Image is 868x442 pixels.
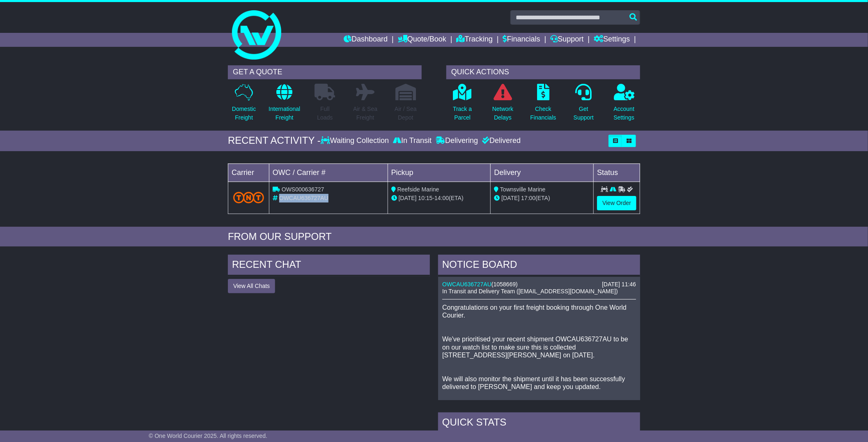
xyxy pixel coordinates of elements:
p: Get Support [574,105,594,122]
p: International Freight [269,105,300,122]
p: Congratulations on your first freight booking through One World Courier. [442,304,636,319]
div: Delivered [480,136,521,145]
div: ( ) [442,281,636,288]
a: InternationalFreight [268,83,301,127]
div: In Transit [391,136,434,145]
p: Check Financials [530,105,556,122]
p: Full Loads [315,105,335,122]
span: © One World Courier 2025. All rights reserved. [149,433,267,439]
span: 1058669 [494,281,516,288]
p: Track a Parcel [453,105,472,122]
div: GET A QUOTE [228,65,422,79]
div: FROM OUR SUPPORT [228,231,640,243]
div: [DATE] 11:46 [602,281,636,288]
span: [DATE] [399,195,417,201]
span: Townsville Marine [500,186,545,193]
div: Delivering [434,136,480,145]
span: In Transit and Delivery Team ([EMAIL_ADDRESS][DOMAIN_NAME]) [442,288,618,295]
td: Pickup [388,163,491,182]
a: Track aParcel [452,83,472,127]
span: OWCAU636727AU [279,195,328,201]
div: NOTICE BOARD [438,255,640,277]
a: Dashboard [344,33,388,47]
p: Domestic Freight [232,105,256,122]
p: Account Settings [614,105,635,122]
a: Financials [503,33,540,47]
span: 17:00 [521,195,535,201]
div: Waiting Collection [321,136,391,145]
td: Status [594,163,640,182]
span: 14:00 [434,195,449,201]
img: TNT_Domestic.png [233,192,264,203]
td: Delivery [491,163,594,182]
a: AccountSettings [613,83,635,127]
div: (ETA) [494,194,590,203]
div: RECENT CHAT [228,255,430,277]
div: RECENT ACTIVITY - [228,135,321,147]
p: Network Delays [492,105,513,122]
a: DomesticFreight [232,83,256,127]
td: OWC / Carrier # [269,163,388,182]
a: GetSupport [573,83,594,127]
span: 10:15 [418,195,433,201]
a: Tracking [457,33,493,47]
a: View Order [597,196,636,210]
span: [DATE] [501,195,519,201]
div: Quick Stats [438,412,640,435]
p: We've prioritised your recent shipment OWCAU636727AU to be on our watch list to make sure this is... [442,335,636,359]
span: Reefside Marine [397,186,439,193]
a: OWCAU636727AU [442,281,491,288]
div: QUICK ACTIONS [446,65,640,79]
span: OWS000636727 [282,186,324,193]
a: Quote/Book [398,33,446,47]
p: Air / Sea Depot [395,105,417,122]
div: - (ETA) [391,194,487,203]
button: View All Chats [228,279,275,293]
p: Air & Sea Freight [353,105,377,122]
a: Support [551,33,584,47]
td: Carrier [228,163,269,182]
a: NetworkDelays [492,83,514,127]
a: CheckFinancials [530,83,557,127]
p: We will also monitor the shipment until it has been successfully delivered to [PERSON_NAME] and k... [442,375,636,391]
a: Settings [594,33,630,47]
